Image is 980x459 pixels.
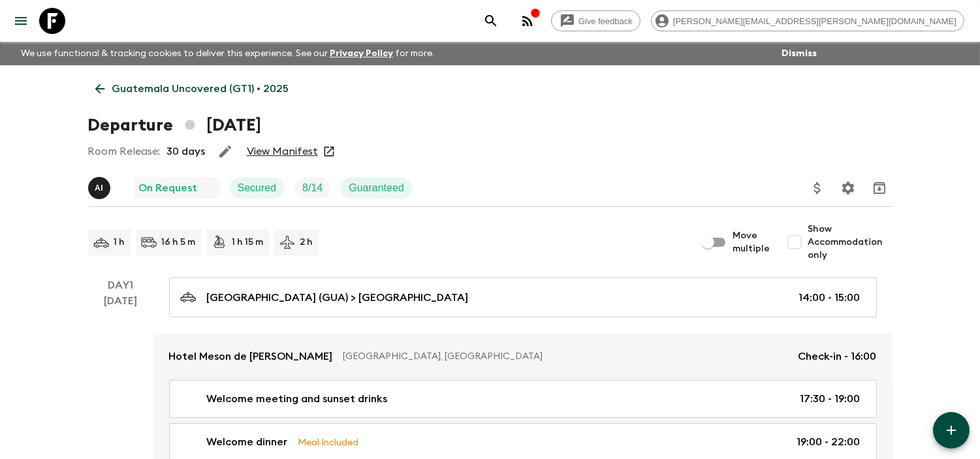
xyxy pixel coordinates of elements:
a: Give feedback [551,10,640,31]
span: [PERSON_NAME][EMAIL_ADDRESS][PERSON_NAME][DOMAIN_NAME] [666,16,964,26]
p: 14:00 - 15:00 [799,290,861,306]
a: [GEOGRAPHIC_DATA] (GUA) > [GEOGRAPHIC_DATA]14:00 - 15:00 [169,277,877,317]
p: 1 h [114,236,125,249]
a: Hotel Meson de [PERSON_NAME][GEOGRAPHIC_DATA], [GEOGRAPHIC_DATA]Check-in - 16:00 [153,333,893,380]
p: 17:30 - 19:00 [800,391,861,407]
button: Dismiss [778,44,820,63]
p: Guatemala Uncovered (GT1) • 2025 [112,81,289,97]
p: [GEOGRAPHIC_DATA], [GEOGRAPHIC_DATA] [343,350,788,363]
h1: Departure [DATE] [88,112,261,138]
button: menu [8,8,34,34]
button: search adventures [478,8,504,34]
p: Day 1 [88,277,153,293]
p: On Request [139,180,198,196]
p: Room Release: [88,144,161,159]
p: Hotel Meson de [PERSON_NAME] [169,349,333,364]
button: AI [88,177,113,199]
a: Privacy Policy [330,49,393,58]
span: Give feedback [571,16,640,26]
span: Alvaro Ixtetela [88,181,113,191]
p: 8 / 14 [302,180,323,196]
div: [PERSON_NAME][EMAIL_ADDRESS][PERSON_NAME][DOMAIN_NAME] [651,10,964,31]
div: Trip Fill [294,178,330,198]
p: Meal Included [298,435,359,449]
p: 1 h 15 m [232,236,264,249]
a: View Manifest [247,145,318,158]
div: Secured [230,178,285,198]
a: Guatemala Uncovered (GT1) • 2025 [88,76,296,102]
button: Archive (Completed, Cancelled or Unsynced Departures only) [866,175,893,201]
p: Welcome meeting and sunset drinks [207,391,388,407]
p: 19:00 - 22:00 [797,434,861,450]
p: [GEOGRAPHIC_DATA] (GUA) > [GEOGRAPHIC_DATA] [207,290,469,306]
span: Show Accommodation only [808,223,893,262]
button: Settings [835,175,861,201]
button: Update Price, Early Bird Discount and Costs [804,175,830,201]
p: 16 h 5 m [162,236,196,249]
a: Welcome meeting and sunset drinks17:30 - 19:00 [169,380,877,418]
p: 30 days [167,144,206,159]
p: Secured [238,180,277,196]
p: We use functional & tracking cookies to deliver this experience. See our for more. [16,42,439,65]
p: Welcome dinner [207,434,288,450]
p: Guaranteed [349,180,404,196]
span: Move multiple [733,229,771,255]
p: A I [95,183,103,193]
p: Check-in - 16:00 [798,349,877,364]
p: 2 h [300,236,313,249]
